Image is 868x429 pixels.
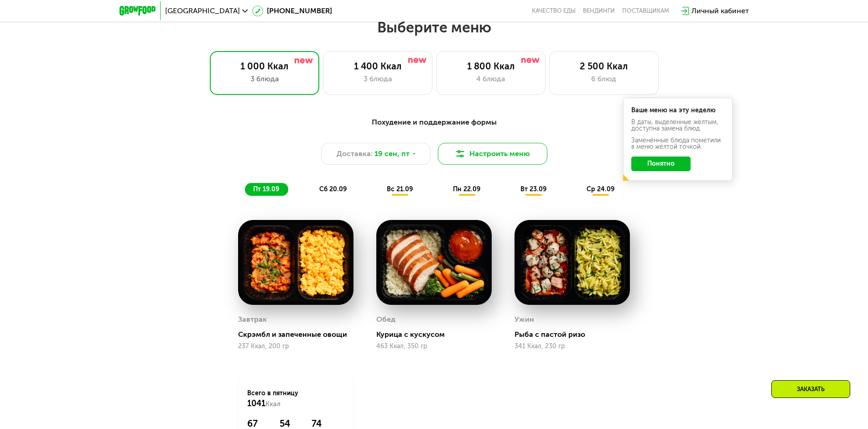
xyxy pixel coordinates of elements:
div: 2 500 Ккал [559,61,649,72]
div: Скрэмбл и запеченные овощи [238,330,361,339]
a: Вендинги [583,7,615,15]
div: Ужин [515,313,534,326]
div: 54 [280,418,300,429]
div: поставщикам [622,7,669,15]
span: Доставка: [337,148,373,159]
div: Ваше меню на эту неделю [631,107,724,114]
div: 3 блюда [333,73,423,84]
span: вт 23.09 [520,185,546,193]
button: Настроить меню [438,143,547,165]
div: Рыба с пастой ризо [515,330,637,339]
span: вс 21.09 [387,185,413,193]
span: ср 24.09 [587,185,614,193]
div: 1 000 Ккал [219,61,310,72]
a: [PHONE_NUMBER] [252,5,332,16]
span: [GEOGRAPHIC_DATA] [165,7,240,15]
div: 6 блюд [559,73,649,84]
div: Заменённые блюда пометили в меню жёлтой точкой. [631,137,724,150]
div: 74 [312,418,344,429]
span: пт 19.09 [253,185,279,193]
div: Личный кабинет [691,5,749,16]
h2: Выберите меню [29,18,839,37]
span: 19 сен, пт [374,148,410,159]
div: Обед [376,313,395,326]
div: 67 [247,418,268,429]
span: сб 20.09 [319,185,347,193]
div: 237 Ккал, 200 гр [238,343,353,350]
div: 3 блюда [219,73,310,84]
div: Похудение и поддержание формы [164,117,704,128]
div: Курица с кускусом [376,330,499,339]
div: 4 блюда [446,73,536,84]
div: 463 Ккал, 350 гр [376,343,492,350]
a: Качество еды [532,7,576,15]
span: 1041 [247,398,265,408]
div: В даты, выделенные желтым, доступна замена блюд. [631,119,724,132]
div: 1 800 Ккал [446,61,536,72]
span: Ккал [265,400,281,408]
div: Завтрак [238,313,267,326]
div: 1 400 Ккал [333,61,423,72]
button: Понятно [631,157,691,171]
div: Всего в пятницу [247,389,344,409]
div: Заказать [771,380,850,398]
div: 341 Ккал, 230 гр [515,343,630,350]
span: пн 22.09 [453,185,480,193]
